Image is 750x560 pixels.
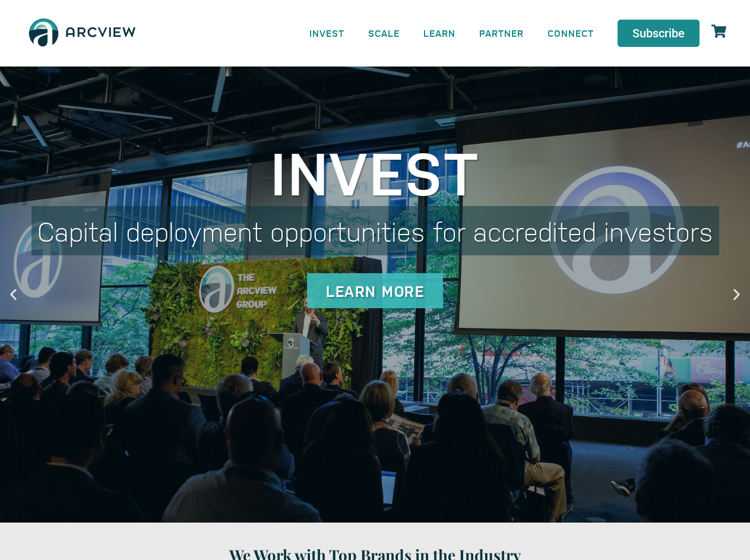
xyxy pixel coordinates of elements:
div: Learn More [307,273,443,308]
a: CONNECT [536,20,606,46]
a: SCALE [356,20,412,46]
a: PARTNER [467,20,536,46]
div: Capital deployment opportunities for accredited investors [31,206,719,255]
span: Subscribe [632,27,685,39]
a: Subscribe [618,20,700,47]
a: LEARN [412,20,467,46]
div: Invest [31,141,719,200]
img: The Arcview Group [24,12,141,55]
nav: Menu [298,20,606,46]
div: Next slide [729,287,744,302]
a: INVEST [298,20,356,46]
div: Previous slide [6,287,21,302]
